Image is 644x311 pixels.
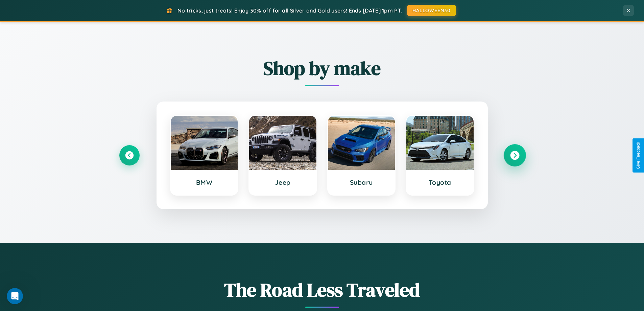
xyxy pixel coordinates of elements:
iframe: Intercom live chat [7,288,23,304]
h2: Shop by make [119,55,525,81]
h3: Jeep [256,178,310,186]
h1: The Road Less Traveled [119,277,525,303]
span: No tricks, just treats! Enjoy 30% off for all Silver and Gold users! Ends [DATE] 1pm PT. [177,7,402,14]
h3: BMW [177,178,231,186]
button: HALLOWEEN30 [407,5,456,16]
h3: Subaru [335,178,388,186]
div: Give Feedback [636,142,641,169]
h3: Toyota [413,178,467,186]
